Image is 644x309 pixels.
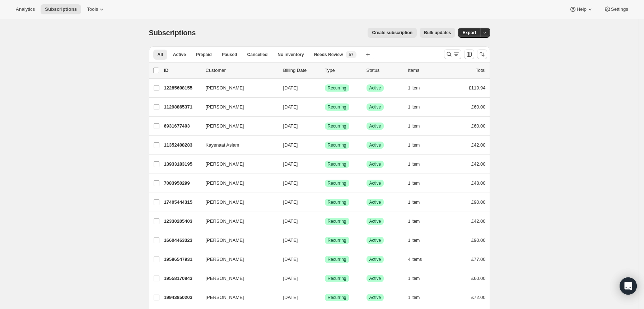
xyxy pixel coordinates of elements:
[408,197,428,207] button: 1 item
[164,83,486,93] div: 12285608155[PERSON_NAME][DATE]SuccessRecurringSuccessActive1 item£119.94
[45,6,77,12] span: Subscriptions
[206,142,239,149] span: Kayenaat Aslam
[408,180,420,186] span: 1 item
[408,104,420,110] span: 1 item
[206,275,244,282] span: [PERSON_NAME]
[164,161,200,168] p: 13933183195
[164,102,486,112] div: 11298865371[PERSON_NAME][DATE]SuccessRecurringSuccessActive1 item£60.00
[408,257,422,262] span: 4 items
[471,161,486,167] span: £42.00
[83,4,109,14] button: Tools
[408,140,428,150] button: 1 item
[164,159,486,169] div: 13933183195[PERSON_NAME][DATE]SuccessRecurringSuccessActive1 item£42.00
[408,178,428,188] button: 1 item
[283,123,298,129] span: [DATE]
[201,139,273,151] button: Kayenaat Aslam
[369,123,381,129] span: Active
[201,120,273,132] button: [PERSON_NAME]
[164,178,486,188] div: 7083950299[PERSON_NAME][DATE]SuccessRecurringSuccessActive1 item£48.00
[349,52,353,57] span: 57
[283,142,298,148] span: [DATE]
[476,67,485,74] p: Total
[201,197,273,208] button: [PERSON_NAME]
[328,199,346,205] span: Recurring
[206,199,244,206] span: [PERSON_NAME]
[408,218,420,224] span: 1 item
[164,256,200,263] p: 19586547931
[328,237,346,243] span: Recurring
[283,67,319,74] p: Billing Date
[458,28,480,38] button: Export
[328,85,346,91] span: Recurring
[222,52,237,57] span: Paused
[164,67,486,74] div: IDCustomerBilling DateTypeStatusItemsTotal
[369,295,381,300] span: Active
[471,123,486,129] span: £60.00
[469,85,486,91] span: £119.94
[164,275,200,282] p: 19558170843
[328,276,346,281] span: Recurring
[328,295,346,300] span: Recurring
[369,142,381,148] span: Active
[369,276,381,281] span: Active
[201,82,273,94] button: [PERSON_NAME]
[283,85,298,91] span: [DATE]
[164,292,486,303] div: 19943850203[PERSON_NAME][DATE]SuccessRecurringSuccessActive1 item£72.00
[471,257,486,262] span: £77.00
[611,6,628,12] span: Settings
[11,4,39,14] button: Analytics
[164,199,200,206] p: 17405444315
[471,295,486,300] span: £72.00
[328,257,346,262] span: Recurring
[471,180,486,186] span: £48.00
[328,161,346,167] span: Recurring
[283,257,298,262] span: [DATE]
[471,199,486,205] span: £90.00
[164,254,486,264] div: 19586547931[PERSON_NAME][DATE]SuccessRecurringSuccessActive4 items£77.00
[369,161,381,167] span: Active
[283,180,298,186] span: [DATE]
[368,28,417,38] button: Create subscription
[206,237,244,244] span: [PERSON_NAME]
[164,103,200,111] p: 11298865371
[325,67,361,74] div: Type
[206,256,244,263] span: [PERSON_NAME]
[201,273,273,284] button: [PERSON_NAME]
[362,50,374,60] button: Create new view
[408,142,420,148] span: 1 item
[599,4,633,14] button: Settings
[369,237,381,243] span: Active
[201,177,273,189] button: [PERSON_NAME]
[164,197,486,207] div: 17405444315[PERSON_NAME][DATE]SuccessRecurringSuccessActive1 item£90.00
[408,85,420,91] span: 1 item
[369,180,381,186] span: Active
[201,254,273,265] button: [PERSON_NAME]
[408,161,420,167] span: 1 item
[477,49,487,59] button: Sort the results
[328,142,346,148] span: Recurring
[164,235,486,245] div: 16604463323[PERSON_NAME][DATE]SuccessRecurringSuccessActive1 item£90.00
[206,294,244,301] span: [PERSON_NAME]
[464,49,474,59] button: Customize table column order and visibility
[408,216,428,226] button: 1 item
[408,159,428,169] button: 1 item
[201,216,273,227] button: [PERSON_NAME]
[283,218,298,224] span: [DATE]
[408,199,420,205] span: 1 item
[369,104,381,110] span: Active
[283,276,298,281] span: [DATE]
[206,84,244,92] span: [PERSON_NAME]
[164,84,200,92] p: 12285608155
[408,235,428,245] button: 1 item
[206,103,244,111] span: [PERSON_NAME]
[408,276,420,281] span: 1 item
[206,180,244,187] span: [PERSON_NAME]
[206,218,244,225] span: [PERSON_NAME]
[471,142,486,148] span: £42.00
[164,237,200,244] p: 16604463323
[196,52,212,57] span: Prepaid
[471,218,486,224] span: £42.00
[328,180,346,186] span: Recurring
[173,52,186,57] span: Active
[408,292,428,303] button: 1 item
